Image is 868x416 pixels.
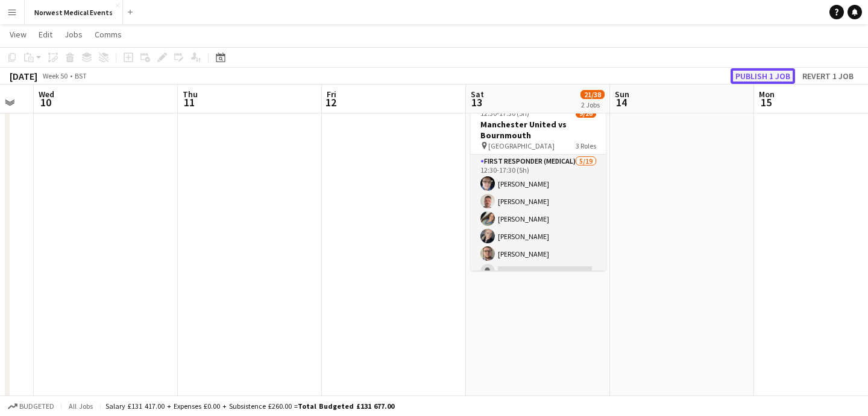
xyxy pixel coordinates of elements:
button: Revert 1 job [797,68,858,84]
span: 13 [469,95,484,109]
span: Mon [759,89,775,100]
button: Publish 1 job [731,68,795,84]
app-job-card: Updated12:30-17:30 (5h)9/26Manchester United vs Bournmouth [GEOGRAPHIC_DATA]3 RolesFirst Responde... [471,92,606,270]
a: View [5,27,31,42]
span: View [10,29,27,40]
span: 15 [757,95,775,109]
span: 11 [181,95,198,109]
span: Edit [39,29,52,40]
span: Thu [183,89,198,100]
h3: Manchester United vs Bournmouth [471,119,606,141]
span: 14 [613,95,629,109]
div: Salary £131 417.00 + Expenses £0.00 + Subsistence £260.00 = [105,402,394,411]
span: Wed [39,89,54,100]
a: Jobs [60,27,87,42]
span: Week 50 [40,71,70,80]
span: Comms [95,29,122,40]
div: 2 Jobs [581,100,604,109]
a: Edit [34,27,57,42]
span: Fri [327,89,336,100]
span: Total Budgeted £131 677.00 [298,402,394,411]
span: Budgeted [19,402,54,411]
span: [GEOGRAPHIC_DATA] [488,141,555,150]
span: 3 Roles [576,141,596,150]
span: Jobs [64,29,83,40]
div: [DATE] [10,70,37,82]
span: 12 [325,95,336,109]
span: Sun [615,89,629,100]
span: 10 [37,95,54,109]
button: Norwest Medical Events [25,1,123,24]
span: Sat [471,89,484,100]
button: Budgeted [6,400,56,413]
span: All jobs [66,402,95,411]
a: Comms [90,27,127,42]
span: 21/38 [580,90,605,99]
div: BST [75,71,87,80]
